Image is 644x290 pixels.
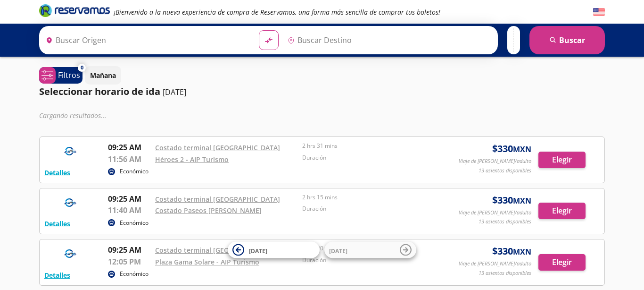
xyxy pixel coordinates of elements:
[459,157,531,165] p: Viaje de [PERSON_NAME]/adulto
[42,28,251,52] input: Buscar Origen
[44,244,96,263] img: RESERVAMOS
[155,195,280,204] a: Costado terminal [GEOGRAPHIC_DATA]
[44,270,70,280] button: Detalles
[302,154,445,162] p: Duración
[114,8,440,17] em: ¡Bienvenido a la nueva experiencia de compra de Reservamos, una forma más sencilla de comprar tus...
[302,256,445,264] p: Duración
[81,64,83,72] span: 0
[492,193,531,207] span: $ 330
[249,247,267,255] span: [DATE]
[90,70,116,80] p: Mañana
[120,219,149,227] p: Económico
[155,257,259,266] a: Plaza Gama Solare - AIP Turismo
[302,205,445,213] p: Duración
[108,256,150,267] p: 12:05 PM
[479,167,531,175] p: 13 asientos disponibles
[39,3,110,20] a: Brand Logo
[39,67,83,84] button: 0Filtros
[492,244,531,258] span: $ 330
[155,155,229,164] a: Héroes 2 - AIP Turismo
[44,193,96,212] img: RESERVAMOS
[479,269,531,277] p: 13 asientos disponibles
[529,26,605,54] button: Buscar
[513,144,531,154] small: MXN
[155,246,280,255] a: Costado terminal [GEOGRAPHIC_DATA]
[155,143,280,152] a: Costado terminal [GEOGRAPHIC_DATA]
[513,247,531,257] small: MXN
[120,270,149,278] p: Económico
[108,205,150,216] p: 11:40 AM
[538,152,586,168] button: Elegir
[108,154,150,165] p: 11:56 AM
[155,206,262,215] a: Costado Paseos [PERSON_NAME]
[538,254,586,271] button: Elegir
[163,86,186,98] p: [DATE]
[39,3,110,17] i: Brand Logo
[538,203,586,219] button: Elegir
[284,28,493,52] input: Buscar Destino
[513,196,531,206] small: MXN
[593,6,605,18] button: English
[329,247,347,255] span: [DATE]
[459,260,531,268] p: Viaje de [PERSON_NAME]/adulto
[492,142,531,156] span: $ 330
[58,69,80,81] p: Filtros
[108,142,150,153] p: 09:25 AM
[459,209,531,217] p: Viaje de [PERSON_NAME]/adulto
[108,193,150,205] p: 09:25 AM
[44,142,96,161] img: RESERVAMOS
[85,66,121,85] button: Mañana
[120,167,149,176] p: Económico
[324,242,416,258] button: [DATE]
[479,218,531,226] p: 13 asientos disponibles
[44,219,70,229] button: Detalles
[108,244,150,256] p: 09:25 AM
[39,111,107,120] em: Cargando resultados ...
[44,168,70,178] button: Detalles
[302,142,445,150] p: 2 hrs 31 mins
[302,193,445,202] p: 2 hrs 15 mins
[39,85,160,99] p: Seleccionar horario de ida
[228,242,320,258] button: [DATE]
